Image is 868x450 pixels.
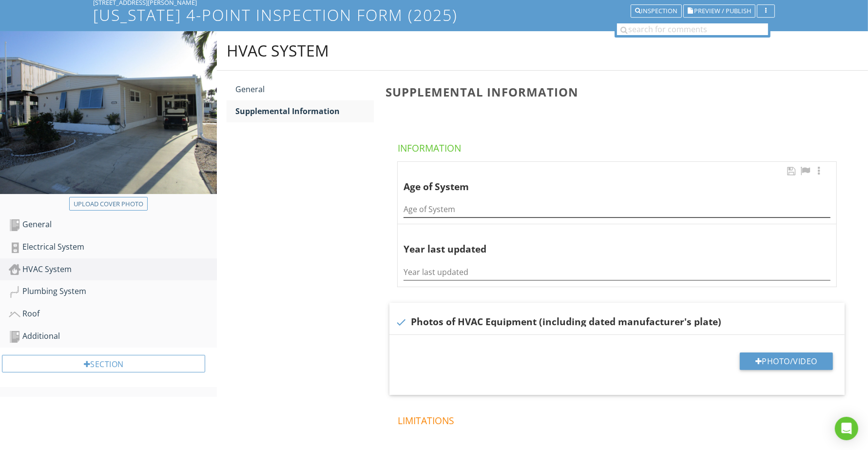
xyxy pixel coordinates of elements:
div: Year last updated [404,228,809,256]
div: Supplemental Information [235,105,374,117]
input: Year last updated [404,264,830,280]
button: Upload cover photo [69,197,148,211]
div: Open Intercom Messenger [835,417,858,440]
h4: Information [398,138,840,155]
h4: Limitations [398,411,840,427]
div: General [9,218,217,231]
div: Age of System [404,166,809,194]
input: search for comments [617,23,768,35]
div: HVAC System [227,41,329,60]
a: Preview / Publish [683,6,755,15]
div: Inspection [635,8,677,15]
a: Inspection [631,6,682,15]
button: Inspection [631,4,682,18]
div: Section [2,355,205,372]
input: Age of System [404,201,830,217]
span: Preview / Publish [694,8,751,14]
div: Roof [9,308,217,320]
div: Electrical System [9,241,217,254]
button: Preview / Publish [683,4,755,18]
button: Photo/Video [740,352,833,370]
div: Upload cover photo [74,199,143,209]
div: General [235,83,374,95]
h1: [US_STATE] 4-Point Inspection Form (2025) [93,6,775,23]
div: HVAC System [9,263,217,276]
div: Additional [9,330,217,343]
div: Plumbing System [9,285,217,298]
h3: Supplemental Information [386,85,852,98]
